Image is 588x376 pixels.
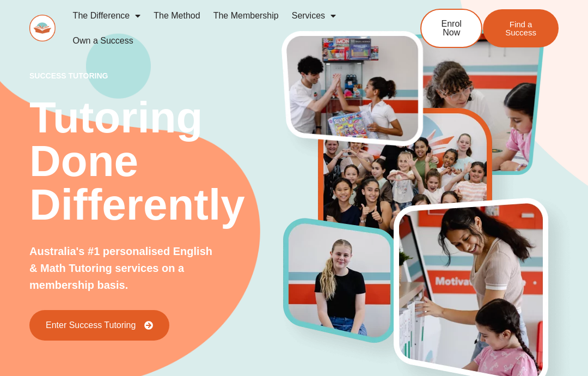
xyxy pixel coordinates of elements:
[29,72,284,80] p: success tutoring
[207,3,285,28] a: The Membership
[66,28,140,53] a: Own a Success
[66,3,148,28] a: The Difference
[285,3,342,28] a: Services
[147,3,206,28] a: The Method
[420,9,482,48] a: Enrol Now
[499,20,542,37] span: Find a Success
[46,321,136,330] span: Enter Success Tutoring
[29,96,284,227] h2: Tutoring Done Differently
[66,3,390,53] nav: Menu
[29,310,169,341] a: Enter Success Tutoring
[29,243,215,294] p: Australia's #1 personalised English & Math Tutoring services on a membership basis.
[483,9,559,47] a: Find a Success
[438,20,465,37] span: Enrol Now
